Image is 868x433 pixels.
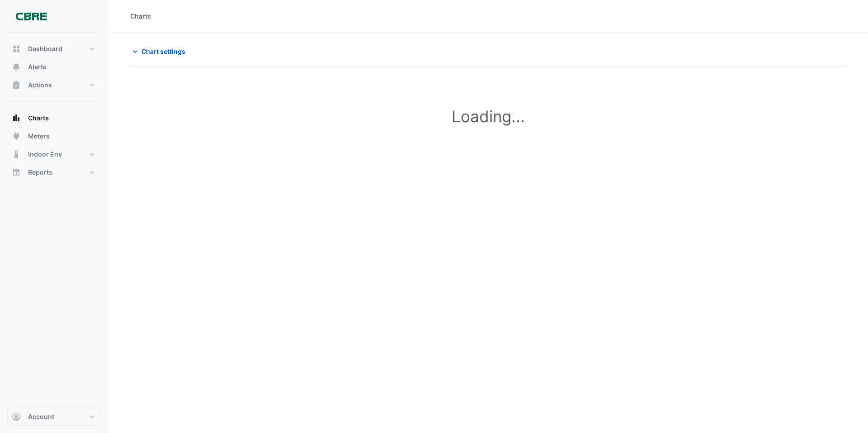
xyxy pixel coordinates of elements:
[12,150,21,159] app-icon: Indoor Env
[150,107,826,126] h1: Loading...
[28,150,62,159] span: Indoor Env
[7,145,101,163] button: Indoor Env
[28,62,47,71] span: Alerts
[28,114,49,123] span: Charts
[130,11,151,21] div: Charts
[12,132,21,141] app-icon: Meters
[12,62,21,71] app-icon: Alerts
[7,76,101,94] button: Actions
[12,81,21,90] app-icon: Actions
[11,7,52,25] img: Company Logo
[12,168,21,177] app-icon: Reports
[7,408,101,426] button: Account
[7,127,101,145] button: Meters
[12,44,21,53] app-icon: Dashboard
[28,132,50,141] span: Meters
[28,81,52,90] span: Actions
[28,168,52,177] span: Reports
[12,114,21,123] app-icon: Charts
[130,43,191,59] button: Chart settings
[142,47,185,56] span: Chart settings
[7,40,101,58] button: Dashboard
[28,412,54,421] span: Account
[28,44,62,53] span: Dashboard
[7,58,101,76] button: Alerts
[7,109,101,127] button: Charts
[7,163,101,181] button: Reports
